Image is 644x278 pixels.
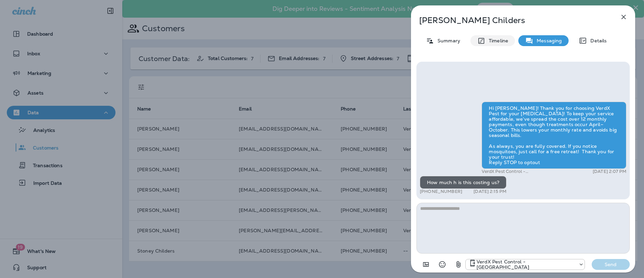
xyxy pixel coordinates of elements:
[435,258,449,271] button: Select an emoji
[473,189,506,194] p: [DATE] 2:15 PM
[420,176,506,189] div: How much h is this costing us?
[482,102,626,169] div: Hi [PERSON_NAME]! Thank you for choosing VerdX Pest for your [MEDICAL_DATA]! To keep your service...
[419,16,605,25] p: [PERSON_NAME] Childers
[587,38,607,43] p: Details
[482,169,568,174] p: VerdX Pest Control - [GEOGRAPHIC_DATA]
[419,258,433,271] button: Add in a premade template
[420,189,462,194] p: [PHONE_NUMBER]
[477,259,575,270] p: VerdX Pest Control - [GEOGRAPHIC_DATA]
[434,38,460,43] p: Summary
[593,169,626,174] p: [DATE] 2:07 PM
[485,38,508,43] p: Timeline
[466,259,585,270] div: +1 (770) 758-7657
[533,38,562,43] p: Messaging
